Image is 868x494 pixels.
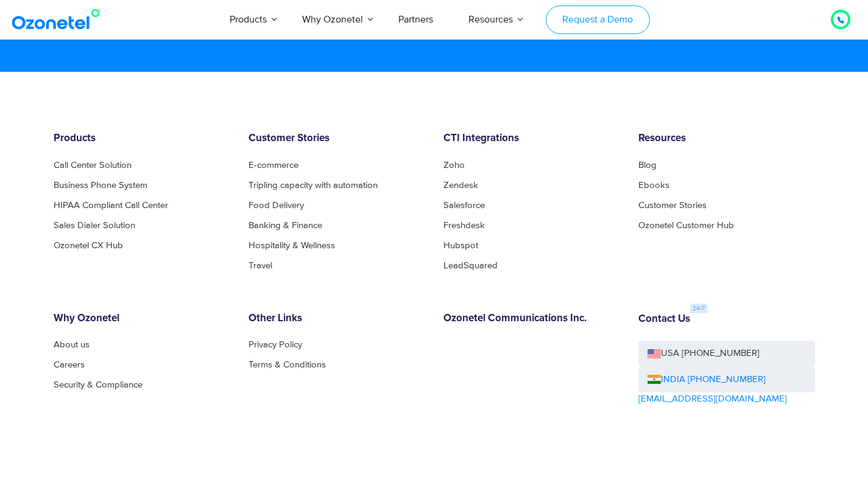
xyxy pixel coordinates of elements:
a: Customer Stories [638,201,707,210]
a: Blog [638,161,657,170]
a: Hubspot [443,241,478,250]
a: Terms & Conditions [249,360,326,369]
img: us-flag.png [647,349,661,358]
a: INDIA [PHONE_NUMBER] [647,373,766,387]
a: Sales Dialer Solution [54,221,135,230]
h6: Why Ozonetel [54,313,230,325]
a: Zoho [443,161,465,170]
a: Request a Demo [546,5,650,34]
a: HIPAA Compliant Call Center [54,201,168,210]
img: ind-flag.png [647,375,661,384]
a: Freshdesk [443,221,485,230]
a: Tripling capacity with automation [249,181,378,190]
a: Privacy Policy [249,340,302,349]
h6: Ozonetel Communications Inc. [443,313,620,325]
a: Careers [54,360,85,369]
a: About us [54,340,90,349]
a: [EMAIL_ADDRESS][DOMAIN_NAME] [638,392,787,406]
a: Security & Compliance [54,380,143,389]
a: Ozonetel CX Hub [54,241,123,250]
h6: Contact Us [638,313,690,325]
a: Banking & Finance [249,221,322,230]
a: Travel [249,261,272,270]
a: Call Center Solution [54,161,132,170]
a: E-commerce [249,161,298,170]
h6: Products [54,133,230,145]
a: Zendesk [443,181,478,190]
a: USA [PHONE_NUMBER] [638,341,815,367]
a: LeadSquared [443,261,498,270]
a: Hospitality & Wellness [249,241,335,250]
h6: CTI Integrations [443,133,620,145]
h6: Other Links [249,313,425,325]
h6: Customer Stories [249,133,425,145]
a: Food Delivery [249,201,304,210]
h6: Resources [638,133,815,145]
a: Ozonetel Customer Hub [638,221,734,230]
a: Ebooks [638,181,669,190]
a: Salesforce [443,201,485,210]
a: Business Phone System [54,181,147,190]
